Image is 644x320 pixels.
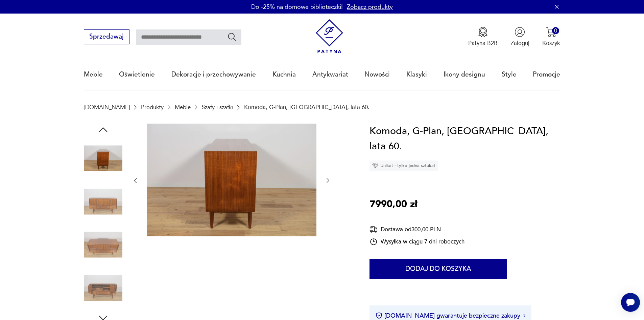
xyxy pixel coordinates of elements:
button: Zaloguj [510,27,529,47]
button: [DOMAIN_NAME] gwarantuje bezpieczne zakupy [376,312,525,320]
a: Nowości [364,59,390,90]
img: Zdjęcie produktu Komoda, G-Plan, Wielka Brytania, lata 60. [147,124,316,237]
a: Ikony designu [444,59,485,90]
img: Ikona koszyka [546,27,556,37]
img: Ikona medalu [478,27,488,37]
h1: Komoda, G-Plan, [GEOGRAPHIC_DATA], lata 60. [369,124,560,154]
img: Ikona strzałki w prawo [523,314,525,317]
a: Promocje [533,59,560,90]
img: Zdjęcie produktu Komoda, G-Plan, Wielka Brytania, lata 60. [84,226,122,264]
button: Szukaj [227,32,237,42]
img: Zdjęcie produktu Komoda, G-Plan, Wielka Brytania, lata 60. [84,269,122,307]
img: Ikonka użytkownika [515,27,525,37]
a: Style [502,59,517,90]
img: Patyna - sklep z meblami i dekoracjami vintage [312,19,347,54]
p: Zaloguj [510,39,529,47]
p: Do -25% na domowe biblioteczki! [251,3,343,11]
a: Meble [84,59,103,90]
img: Zdjęcie produktu Komoda, G-Plan, Wielka Brytania, lata 60. [84,139,122,178]
a: Klasyki [406,59,427,90]
a: Ikona medaluPatyna B2B [468,27,498,47]
a: Produkty [141,104,164,110]
a: Meble [175,104,191,110]
button: Patyna B2B [468,27,498,47]
a: Antykwariat [312,59,348,90]
p: Komoda, G-Plan, [GEOGRAPHIC_DATA], lata 60. [244,104,369,110]
p: Koszyk [542,39,560,47]
img: Ikona certyfikatu [376,312,382,319]
div: 0 [552,27,559,34]
a: Oświetlenie [119,59,155,90]
a: Sprzedawaj [84,35,129,40]
img: Zdjęcie produktu Komoda, G-Plan, Wielka Brytania, lata 60. [84,182,122,221]
iframe: Smartsupp widget button [621,293,640,312]
img: Ikona diamentu [372,163,378,169]
button: Sprzedawaj [84,29,129,44]
a: [DOMAIN_NAME] [84,104,130,110]
a: Zobacz produkty [347,3,393,11]
a: Szafy i szafki [202,104,233,110]
a: Dekoracje i przechowywanie [171,59,256,90]
p: Patyna B2B [468,39,498,47]
a: Kuchnia [272,59,296,90]
button: Dodaj do koszyka [369,259,507,279]
div: Unikat - tylko jedna sztuka! [369,161,438,171]
div: Dostawa od 300,00 PLN [369,225,464,234]
div: Wysyłka w ciągu 7 dni roboczych [369,238,464,246]
button: 0Koszyk [542,27,560,47]
p: 7990,00 zł [369,197,417,212]
img: Ikona dostawy [369,225,378,234]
